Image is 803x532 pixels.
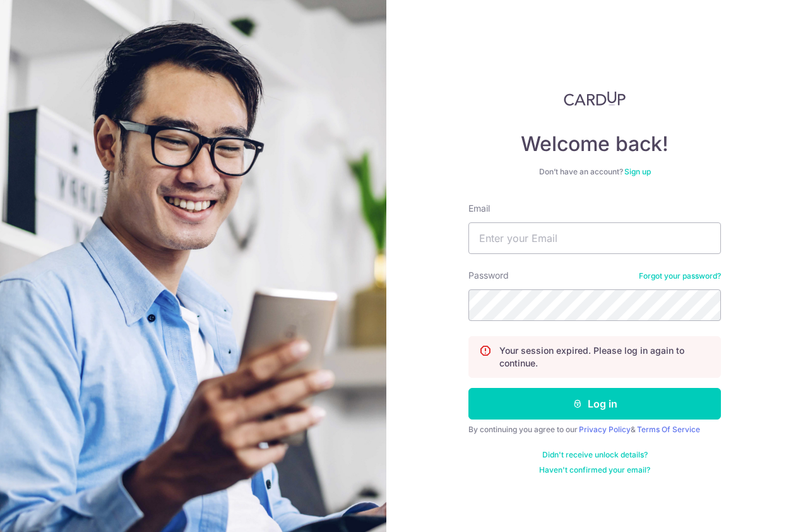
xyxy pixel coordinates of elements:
a: Terms Of Service [637,425,700,434]
h4: Welcome back! [468,131,721,157]
a: Haven't confirmed your email? [539,465,650,475]
p: Your session expired. Please log in again to continue. [499,344,710,370]
label: Password [468,269,509,282]
button: Log in [468,388,721,420]
img: CardUp Logo [564,91,626,106]
a: Forgot your password? [639,271,721,281]
label: Email [468,202,490,215]
a: Didn't receive unlock details? [542,450,648,460]
a: Sign up [624,167,651,176]
input: Enter your Email [468,222,721,254]
a: Privacy Policy [579,425,631,434]
div: Don’t have an account? [468,167,721,177]
div: By continuing you agree to our & [468,425,721,435]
